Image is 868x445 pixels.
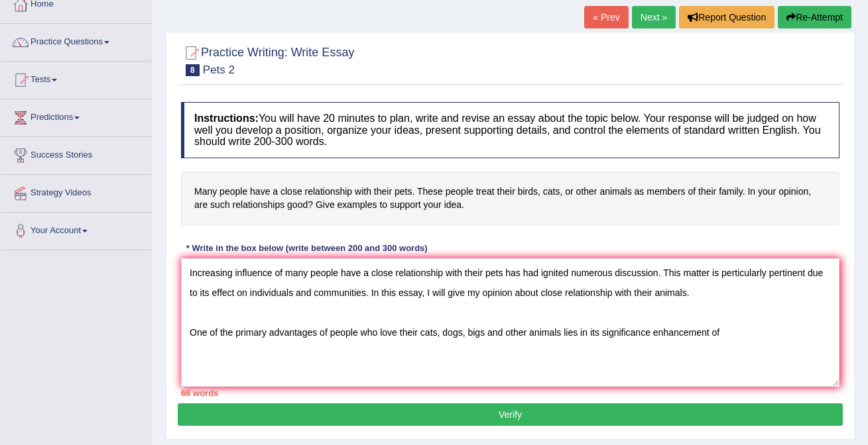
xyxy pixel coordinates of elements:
[1,24,152,57] a: Practice Questions
[679,6,775,28] button: Report Question
[203,64,235,76] small: Pets 2
[181,102,839,158] h4: You will have 20 minutes to plan, write and revise an essay about the topic below. Your response ...
[186,64,200,76] span: 8
[778,6,851,28] button: Re-Attempt
[181,172,839,225] h4: Many people have a close relationship with their pets. These people treat their birds, cats, or o...
[194,113,259,124] b: Instructions:
[1,137,152,170] a: Success Stories
[181,387,839,399] div: 66 words
[1,62,152,95] a: Tests
[632,6,676,28] a: Next »
[1,99,152,132] a: Predictions
[181,43,354,76] h2: Practice Writing: Write Essay
[181,242,432,254] div: * Write in the box below (write between 200 and 300 words)
[178,403,843,426] button: Verify
[1,213,152,246] a: Your Account
[1,175,152,208] a: Strategy Videos
[584,6,628,28] a: « Prev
